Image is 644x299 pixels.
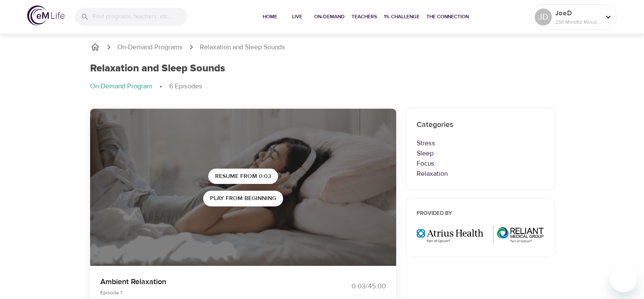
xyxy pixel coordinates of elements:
span: The Connection [426,12,469,21]
p: Relaxation and Sleep Sounds [200,42,285,52]
p: Ambient Relaxation [100,276,312,288]
nav: breadcrumb [90,82,554,92]
p: Episode 1 [100,289,312,296]
span: Resume from 0:03 [215,171,271,182]
span: Play from beginning [210,193,276,204]
div: 0:03 / 45:00 [322,282,386,291]
span: Teachers [352,12,377,21]
span: Live [287,12,307,21]
iframe: Button to launch messaging window [610,265,637,292]
img: Optum%20MA_AtriusReliant.png [417,225,544,243]
h1: Relaxation and Sleep Sounds [90,62,225,75]
button: Resume from 0:03 [208,169,278,184]
img: logo [27,6,65,25]
p: Relaxation [417,169,544,179]
h6: Provided by [417,209,544,218]
p: 6 Episodes [169,82,202,91]
p: JoeD [555,8,600,18]
p: 238 Mindful Minutes [555,18,600,26]
span: On-Demand [314,12,345,21]
span: Home [260,12,280,21]
input: Find programs, teachers, etc... [93,8,187,26]
p: Sleep [417,148,544,158]
span: 1% Challenge [384,12,420,21]
button: Play from beginning [203,191,283,206]
p: Focus [417,158,544,169]
h6: Categories [417,119,544,131]
a: On-Demand Programs [117,42,183,52]
nav: breadcrumb [90,42,554,52]
div: JD [535,8,552,25]
p: Stress [417,138,544,148]
p: On-Demand Program [90,82,152,91]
